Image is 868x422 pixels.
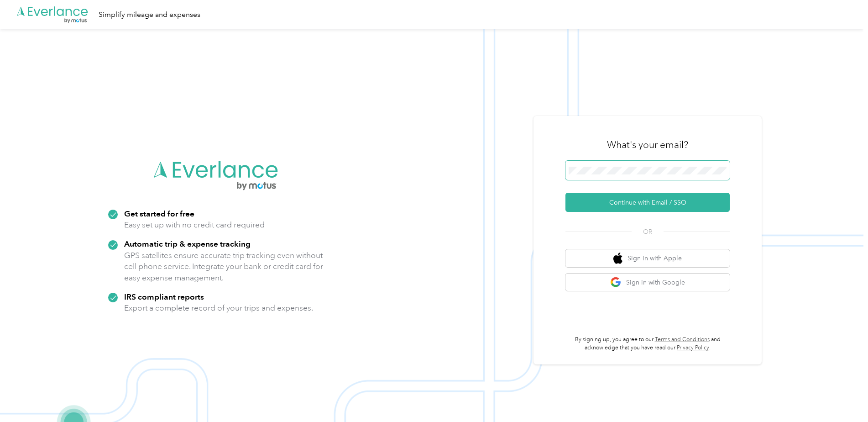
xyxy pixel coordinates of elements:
a: Privacy Policy [677,344,709,351]
img: apple logo [613,253,622,264]
p: GPS satellites ensure accurate trip tracking even without cell phone service. Integrate your bank... [124,250,324,284]
img: google logo [610,277,622,288]
p: Export a complete record of your trips and expenses. [124,302,313,314]
strong: Get started for free [124,209,194,218]
button: google logoSign in with Google [565,274,730,291]
p: Easy set up with no credit card required [124,219,265,231]
strong: Automatic trip & expense tracking [124,239,251,248]
p: By signing up, you agree to our and acknowledge that you have read our . [565,336,730,352]
button: Continue with Email / SSO [565,193,730,212]
h3: What's your email? [607,138,688,151]
button: apple logoSign in with Apple [565,249,730,267]
div: Simplify mileage and expenses [99,9,200,21]
a: Terms and Conditions [655,336,710,343]
strong: IRS compliant reports [124,292,204,301]
span: OR [632,227,664,237]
